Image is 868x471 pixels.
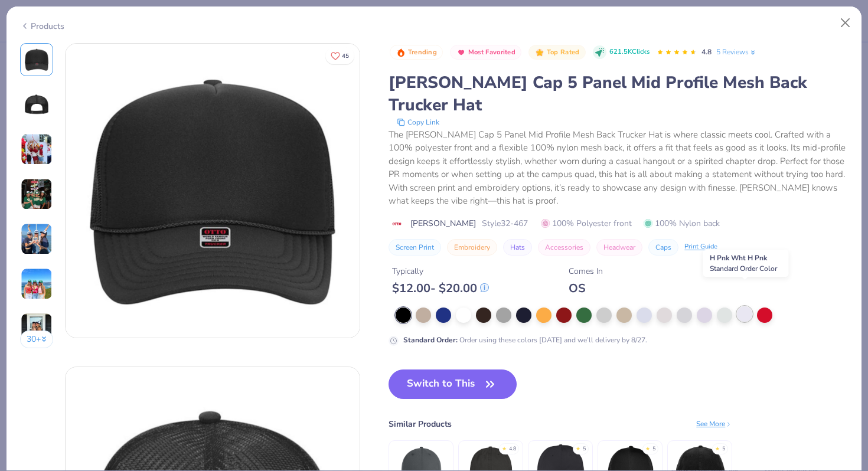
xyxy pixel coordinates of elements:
span: Most Favorited [468,49,515,55]
div: Order using these colors [DATE] and we’ll delivery by 8/27. [403,335,647,345]
span: 621.5K Clicks [609,47,650,57]
div: The [PERSON_NAME] Cap 5 Panel Mid Profile Mesh Back Trucker Hat is where classic meets cool. Craf... [389,128,848,208]
button: Embroidery [447,239,497,256]
img: brand logo [389,219,404,228]
img: Most Favorited sort [456,48,466,57]
div: OS [569,281,603,296]
button: Like [325,47,354,64]
span: Trending [408,49,437,55]
img: User generated content [21,133,53,165]
span: Style 32-467 [482,217,528,230]
img: Front [22,45,51,74]
div: See More [696,418,732,429]
div: $ 12.00 - $ 20.00 [392,281,489,296]
button: Badge Button [450,45,521,60]
button: Badge Button [390,45,443,60]
span: 4.8 [701,47,712,57]
button: 30+ [20,331,54,348]
div: ★ [645,445,650,450]
span: [PERSON_NAME] [410,217,476,230]
div: Comes In [569,265,603,277]
button: Badge Button [528,45,585,60]
button: Headwear [596,239,642,256]
button: Switch to This [389,369,517,399]
div: Products [20,20,64,32]
button: Hats [503,239,532,256]
button: copy to clipboard [393,116,443,128]
button: Caps [648,239,678,256]
button: Screen Print [389,239,441,256]
strong: Standard Order : [403,335,458,345]
div: Print Guide [684,242,717,252]
div: 5 [722,445,725,453]
div: ★ [715,445,720,450]
a: 5 Reviews [716,47,757,57]
div: 4.8 Stars [657,43,697,62]
img: Front [66,44,360,338]
div: 5 [652,445,655,453]
img: Top Rated sort [535,48,544,57]
img: User generated content [21,178,53,210]
div: 4.8 [509,445,516,453]
span: 100% Polyester front [541,217,632,230]
button: Close [834,12,857,34]
div: Typically [392,265,489,277]
div: H Pnk Wht H Pnk [703,250,789,277]
span: 100% Nylon back [644,217,720,230]
button: Accessories [538,239,590,256]
img: User generated content [21,268,53,300]
div: ★ [576,445,580,450]
div: [PERSON_NAME] Cap 5 Panel Mid Profile Mesh Back Trucker Hat [389,71,848,116]
img: User generated content [21,223,53,255]
div: 5 [583,445,586,453]
span: Standard Order Color [710,264,777,273]
div: Similar Products [389,418,452,430]
div: ★ [502,445,507,450]
img: User generated content [21,313,53,345]
img: Back [22,90,51,119]
img: Trending sort [396,48,406,57]
span: 45 [342,53,349,59]
span: Top Rated [547,49,580,55]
